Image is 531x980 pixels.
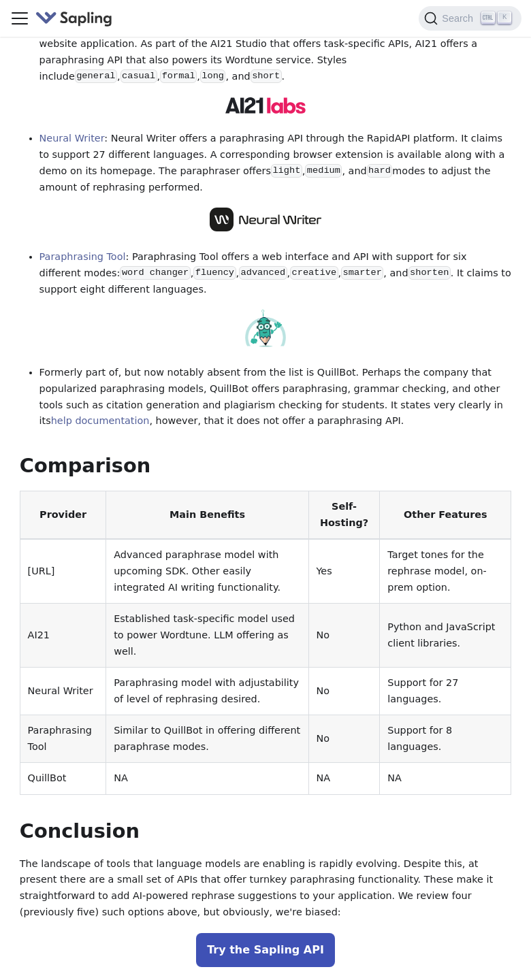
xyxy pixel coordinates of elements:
code: hard [367,164,393,178]
td: Neural Writer [20,668,106,715]
span: Search [438,13,481,24]
img: Sapling.ai [35,9,113,29]
td: AI21 [20,604,106,668]
th: Self-Hosting? [308,491,380,540]
td: Support for 8 languages. [380,715,511,763]
code: word changer [120,266,190,280]
td: Support for 27 languages. [380,668,511,715]
img: Paraphrasing Tool [245,310,286,347]
h2: Comparison [20,454,511,478]
p: The landscape of tools that language models are enabling is rapidly evolving. Despite this, at pr... [20,856,511,921]
a: Try the Sapling API [196,933,335,967]
td: Yes [308,539,380,603]
td: No [308,604,380,668]
code: short [251,69,282,83]
li: : AI21 offers the popular Wordtune application, available as a browser extension or as a website ... [39,20,512,84]
a: Neural Writer [39,133,105,144]
code: shorten [408,266,451,280]
code: formal [160,69,197,83]
td: No [308,668,380,715]
td: No [308,715,380,763]
code: long [200,69,226,83]
td: Paraphrasing Tool [20,715,106,763]
img: AI21 [225,97,306,114]
th: Main Benefits [106,491,308,540]
code: fluency [193,266,236,280]
h2: Conclusion [20,819,511,844]
th: Provider [20,491,106,540]
code: casual [120,69,157,83]
code: creative [290,266,338,280]
code: smarter [341,266,383,280]
td: NA [308,763,380,794]
button: Search (Ctrl+K) [419,6,521,31]
a: help documentation [51,415,150,426]
code: advanced [239,266,287,280]
td: Paraphrasing model with adjustability of level of rephrasing desired. [106,668,308,715]
code: light [271,164,302,178]
td: NA [380,763,511,794]
a: Sapling.ai [35,9,118,29]
td: NA [106,763,308,794]
li: : Paraphrasing Tool offers a web interface and API with support for six different modes: , , , , ... [39,249,512,297]
td: [URL] [20,539,106,603]
a: Paraphrasing Tool [39,251,126,262]
td: Established task-specific model used to power Wordtune. LLM offering as well. [106,604,308,668]
code: general [75,69,117,83]
code: medium [305,164,342,178]
th: Other Features [380,491,511,540]
kbd: K [498,12,511,24]
td: Similar to QuillBot in offering different paraphrase modes. [106,715,308,763]
td: Advanced paraphrase model with upcoming SDK. Other easily integrated AI writing functionality. [106,539,308,603]
td: Target tones for the rephrase model, on-prem option. [380,539,511,603]
button: Toggle navigation bar [10,8,30,29]
li: : Neural Writer offers a paraphrasing API through the RapidAPI platform. It claims to support 27 ... [39,131,512,195]
img: Neural Writer [210,208,321,231]
li: Formerly part of, but now notably absent from the list is QuillBot. Perhaps the company that popu... [39,365,512,429]
td: QuillBot [20,763,106,794]
td: Python and JavaScript client libraries. [380,604,511,668]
